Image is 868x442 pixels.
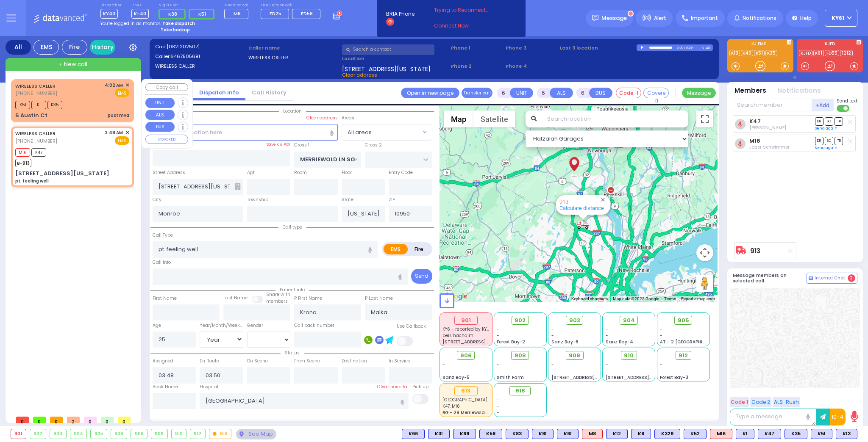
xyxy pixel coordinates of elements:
label: Apt [247,169,255,176]
span: [PHONE_NUMBER] [15,90,57,97]
label: Street Address [153,169,185,176]
span: 2 [848,274,855,282]
span: [STREET_ADDRESS][PERSON_NAME] [606,374,686,381]
span: K51 [15,101,30,109]
span: M8 [234,10,241,17]
span: K-40 [131,9,149,19]
label: En Route [200,358,219,365]
div: post mva [108,112,129,119]
label: Floor [342,169,352,176]
img: message.svg [592,15,598,21]
span: Notifications [743,14,776,22]
a: KJFD [799,50,812,56]
div: pt. feeling well [15,178,49,184]
div: BLS [654,429,680,439]
div: See map [236,429,276,439]
div: 908 [131,429,147,439]
div: K8 [631,429,651,439]
div: K58 [479,429,502,439]
span: 903 [569,316,580,325]
a: 1212 [840,50,853,56]
span: - [660,326,662,332]
label: Areas [342,115,354,122]
label: P First Name [294,295,322,302]
span: 918 [515,387,525,395]
div: BLS [785,429,807,439]
input: Search location [542,110,688,127]
label: EMS [384,244,408,254]
span: - [606,326,608,332]
span: [STREET_ADDRESS][PERSON_NAME] [551,374,632,381]
span: SO [825,137,833,145]
div: ALS [710,429,732,439]
button: Copy call [145,83,188,91]
div: M16 [710,429,732,439]
label: Clear address [306,115,338,122]
button: Map camera controls [696,244,713,261]
button: Toggle fullscreen view [696,110,713,127]
span: [STREET_ADDRESS][PERSON_NAME] [442,339,523,345]
label: Lines [131,3,149,8]
button: Covered [643,88,669,98]
div: K83 [506,429,529,439]
span: Phone 4 [506,63,557,70]
div: BLS [684,429,707,439]
span: - [497,368,499,374]
span: Forest Bay-2 [497,339,525,345]
span: - [660,362,662,368]
div: ALS KJ [582,429,603,439]
label: Use Callback [397,323,426,330]
span: K47, M16 [442,403,460,409]
div: 909 [151,429,167,439]
a: 913 [750,248,760,254]
button: Code 2 [750,397,771,407]
label: In Service [389,358,410,365]
div: BLS [811,429,832,439]
button: UNIT [145,98,175,108]
div: K1 [736,429,754,439]
img: Logo [33,13,90,23]
button: ALS-Rush [773,397,800,407]
small: Share with [266,291,290,298]
span: 910 [624,351,634,360]
span: K38 [168,11,177,17]
label: P Last Name [365,295,393,302]
span: 902 [515,316,526,325]
span: Forest Bay-3 [660,374,688,381]
button: Send [411,269,432,284]
label: Fire [407,244,431,254]
a: Send again [815,145,837,150]
span: - [497,332,499,339]
input: Search member [733,99,812,111]
button: Drag Pegman onto the map to open Street View [696,275,713,292]
span: [STREET_ADDRESS][US_STATE] [342,65,431,72]
span: - [551,326,554,332]
span: - [497,362,499,368]
strong: Take dispatch [162,20,195,27]
div: 901 [11,429,26,439]
label: KJ EMS... [727,42,793,48]
span: FD25 [270,10,281,17]
img: comment-alt.png [809,276,813,281]
span: FD58 [301,10,313,17]
span: M16 [15,148,30,157]
span: 0 [101,417,114,423]
div: 901 [454,316,478,325]
span: 0 [33,417,46,423]
button: Close [599,196,607,204]
div: 5 Austin Ct [15,111,47,120]
div: 913 [209,429,231,439]
label: Call Info [153,259,171,266]
label: Call Type [153,232,173,239]
div: BLS [402,429,425,439]
div: Fire [62,40,87,55]
label: Assigned [153,358,173,365]
button: BUS [145,122,175,132]
span: - [660,332,662,339]
label: Cross 1 [294,142,309,149]
label: ZIP [389,196,395,203]
label: Township [247,196,268,203]
label: Fire units on call [261,3,323,8]
label: First Name [153,295,177,302]
span: 0 [50,417,63,423]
